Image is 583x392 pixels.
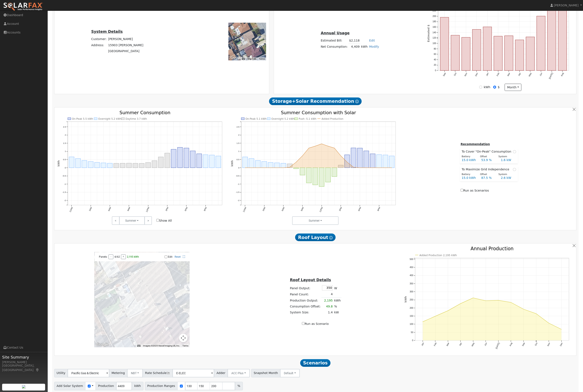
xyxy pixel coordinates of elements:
rect: onclick="" [268,163,273,168]
input: Select a Utility [68,369,109,377]
text: Overnight 5.2 kWh [271,117,295,120]
text: -2 [64,199,66,202]
td: kW [333,309,341,315]
circle: onclick="" [282,167,284,169]
input: $ [493,86,496,89]
circle: onclick="" [334,147,335,149]
u: System Details [91,29,123,34]
a: Modify [369,45,379,48]
td: 1.4 [321,309,333,315]
text: 12PM [145,207,150,213]
text: 450 [409,266,413,268]
text: 12PM [319,207,323,213]
circle: onclick="" [295,161,297,163]
text: 1.5 [63,142,66,144]
text: 2.5 [236,125,239,128]
text: 3PM [165,207,169,211]
text: Daytime 3.7 kWh [126,117,147,120]
circle: onclick="" [535,313,537,315]
td: Production Output: [289,297,321,304]
text: Feb [433,342,437,347]
div: 53.9 % [479,158,498,162]
circle: onclick="" [422,321,423,323]
circle: onclick="" [447,310,449,312]
circle: onclick="" [244,167,246,169]
text: -1 [64,183,66,185]
span: [PERSON_NAME] [554,4,579,7]
rect: onclick="" [249,158,254,168]
text: [DATE] [495,342,500,349]
text: 50 [411,331,413,334]
div: System [496,155,515,158]
text: 0.5 [63,158,66,161]
text: Estimated $ [427,25,430,42]
text: 6AM [108,207,111,211]
div: [PERSON_NAME] [2,360,45,364]
td: [GEOGRAPHIC_DATA] [107,48,144,54]
a: Edit [369,39,375,42]
rect: onclick="" [357,148,362,168]
div: Offset [478,155,496,158]
text: -1 [237,183,239,185]
rect: onclick="" [216,156,221,168]
rect: onclick="" [526,37,535,71]
a: Terms (opens in new tab) [182,345,188,347]
text: 20 [434,64,436,66]
text: 6PM [184,207,188,211]
label: kWh [484,85,490,89]
div: 15.0 kWh [459,176,479,180]
a: Terms (opens in new tab) [259,58,265,60]
rect: onclick="" [210,155,215,168]
td: 2,195 [321,297,333,304]
td: Customer: [90,36,107,42]
td: Panel Output: [289,285,321,291]
rect: onclick="" [281,163,286,168]
button: Default [280,369,300,377]
circle: onclick="" [391,167,393,169]
label: Edit [168,255,172,258]
td: Address: [90,42,107,48]
rect: onclick="" [548,3,556,71]
rect: onclick="" [389,156,394,168]
rect: onclick="" [101,163,106,168]
button: NBT [127,369,143,377]
u: Annual Usage [321,31,350,35]
button: Summer [292,216,339,225]
text: Added Production [322,117,343,120]
rect: onclick="" [165,153,170,168]
circle: onclick="" [434,316,436,317]
rect: onclick="" [345,155,350,168]
text: On-Peak 5.5 kWh [72,117,93,120]
rect: onclick="" [300,168,305,175]
text: Jun [539,72,543,76]
rect: onclick="" [294,168,299,169]
span: Panels: [99,255,107,258]
text: 220 [433,10,436,12]
rect: onclick="" [494,36,502,71]
i: Show Help [329,236,333,239]
text: Summer Consumption with Solar [281,110,356,115]
text: 1.5 [236,142,239,144]
label: Run as Scenarios [461,188,489,193]
rect: onclick="" [120,163,125,168]
text: On-Peak 5.1 kWh [245,117,267,120]
span: Production Ranges [145,382,178,390]
text: 0 [238,167,239,169]
rect: onclick="" [255,160,260,168]
td: 4,409 [348,44,360,50]
text: Annual Production [471,246,514,251]
text: 40 [434,58,436,61]
text: kWh [230,160,233,166]
circle: onclick="" [372,167,373,169]
button: Map camera controls [179,334,187,342]
td: W [333,285,341,291]
circle: onclick="" [485,300,487,302]
text: Mar [507,72,511,77]
circle: onclick="" [353,166,354,168]
span: 2,195 kWh [127,255,139,258]
span: kWh [132,382,143,390]
rect: onclick="" [558,6,567,71]
input: Run as Scenarios [461,189,463,192]
rect: onclick="" [383,155,388,168]
text: Dec [475,72,479,77]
